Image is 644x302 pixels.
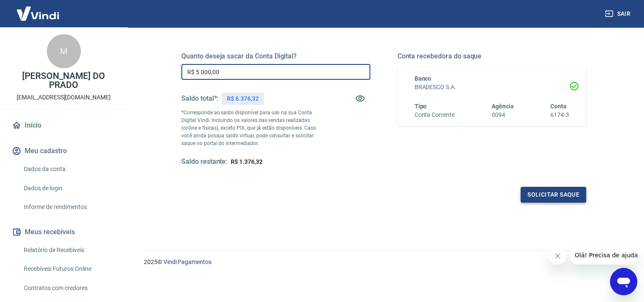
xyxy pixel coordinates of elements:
[20,198,117,216] a: Informe de rendimentos
[20,279,117,297] a: Contratos com credores
[231,158,262,165] span: R$ 1.376,32
[492,103,514,110] span: Agência
[549,247,566,264] iframe: Fechar mensagem
[20,260,117,278] a: Recebíveis Futuros Online
[227,94,258,103] p: R$ 6.376,32
[10,116,117,135] a: Início
[181,109,323,147] p: *Corresponde ao saldo disponível para uso na sua Conta Digital Vindi. Incluindo os valores das ve...
[20,160,117,178] a: Dados da conta
[47,34,81,68] div: M
[20,241,117,259] a: Relatório de Recebíveis
[550,103,567,110] span: Conta
[20,180,117,197] a: Dados de login
[492,110,514,119] h6: 0094
[398,52,587,61] h5: Conta recebedora do saque
[163,258,212,265] a: Vindi Pagamentos
[610,268,637,295] iframe: Botão para abrir a janela de mensagens
[603,6,634,22] button: Sair
[17,93,111,102] p: [EMAIL_ADDRESS][DOMAIN_NAME]
[10,0,66,26] img: Vindi
[181,157,227,166] h5: Saldo restante:
[144,258,624,267] p: 2025 ©
[415,103,427,110] span: Tipo
[415,75,432,82] span: Banco
[415,110,455,119] h6: Conta Corrente
[521,187,586,203] button: Solicitar saque
[10,142,117,160] button: Meu cadastro
[10,223,117,241] button: Meus recebíveis
[415,83,570,92] h6: BRADESCO S.A.
[5,6,72,13] span: Olá! Precisa de ajuda?
[181,94,218,103] h5: Saldo total*:
[7,72,120,90] p: [PERSON_NAME] DO PRADO
[181,52,370,61] h5: Quanto deseja sacar da Conta Digital?
[570,246,637,264] iframe: Mensagem da empresa
[550,110,569,119] h6: 6174-3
